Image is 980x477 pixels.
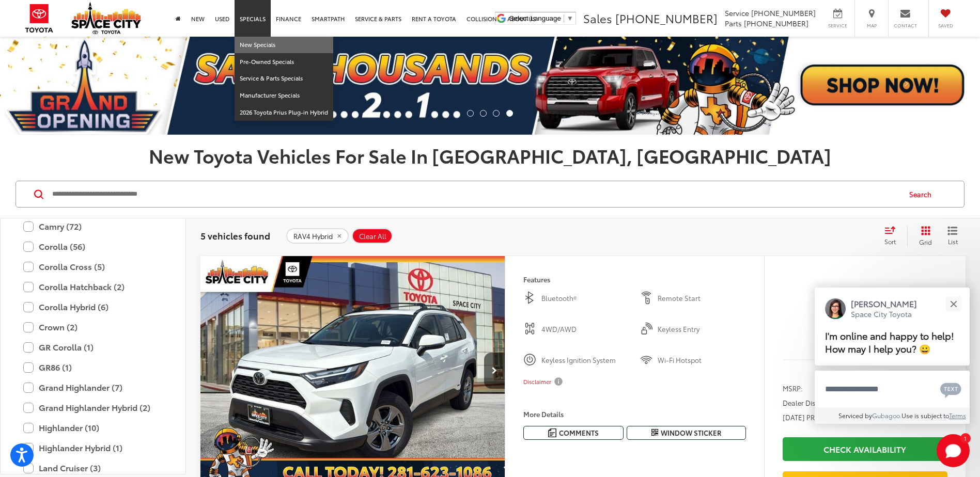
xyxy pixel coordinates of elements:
[548,428,556,437] img: Comments
[949,411,966,420] a: Terms
[23,459,163,477] label: Land Cruiser (3)
[940,226,966,246] button: List View
[919,237,932,246] span: Grid
[286,228,349,244] button: remove RAV4%20Hybrid
[523,378,551,386] span: Disclaimer
[615,10,718,26] span: [PHONE_NUMBER]
[541,324,629,335] span: 4WD/AWD
[937,434,970,467] button: Toggle Chat Window
[783,397,834,408] span: Dealer Discount
[658,324,745,335] span: Keyless Entry
[23,278,163,296] label: Corolla Hatchback (2)
[627,426,746,440] button: Window Sticker
[23,358,163,376] label: GR86 (1)
[899,181,946,207] button: Search
[826,22,849,29] span: Service
[235,104,333,121] a: 2026 Toyota Prius Plug-in Hybrid
[523,410,746,418] h4: More Details
[744,18,808,28] span: [PHONE_NUMBER]
[751,8,816,18] span: [PHONE_NUMBER]
[523,276,746,283] h4: Features
[872,411,901,420] a: Gubagoo.
[894,22,917,29] span: Contact
[23,439,163,457] label: Highlander Hybrid (1)
[815,288,970,424] div: Close[PERSON_NAME]Space City ToyotaI'm online and happy to help! How may I help you? 😀Type your m...
[484,353,505,389] button: Next image
[23,318,163,336] label: Crown (2)
[783,412,826,422] span: [DATE] PRICE
[658,355,745,365] span: Wi-Fi Hotspot
[359,232,386,241] span: Clear All
[200,229,270,242] span: 5 vehicles found
[523,426,624,440] button: Comments
[583,10,612,26] span: Sales
[235,87,333,104] a: Manufacturer Specials
[541,355,629,365] span: Keyless Ignition System
[23,399,163,417] label: Grand Highlander Hybrid (2)
[293,232,333,241] span: RAV4 Hybrid
[725,18,742,28] span: Parts
[947,237,958,246] span: List
[651,428,658,437] i: Window Sticker
[658,293,745,304] span: Remote Start
[851,298,917,309] p: [PERSON_NAME]
[235,54,333,71] a: Pre-Owned Specials
[937,377,965,401] button: Chat with SMS
[235,70,333,87] a: Service & Parts Specials
[815,371,970,408] textarea: Type your message
[509,14,561,22] span: Select Language
[23,378,163,396] label: Grand Highlander (7)
[567,14,573,22] span: ▼
[509,14,573,22] a: Select Language​
[942,293,965,315] button: Close
[879,226,907,246] button: Select sort value
[907,226,940,246] button: Grid View
[661,428,721,438] span: Window Sticker
[23,237,163,256] label: Corolla (56)
[564,14,564,22] span: ​
[901,411,949,420] span: Use is subject to
[783,437,947,460] a: Check Availability
[23,298,163,316] label: Corolla Hybrid (6)
[51,182,899,206] input: Search by Make, Model, or Keyword
[884,237,896,246] span: Sort
[783,383,803,393] span: MSRP:
[860,22,883,29] span: Map
[23,338,163,356] label: GR Corolla (1)
[940,381,961,398] svg: Text
[23,217,163,235] label: Camry (72)
[23,419,163,437] label: Highlander (10)
[725,8,749,18] span: Service
[352,228,393,244] button: Clear All
[783,296,947,322] span: $37,616
[964,436,967,440] span: 1
[838,411,872,420] span: Serviced by
[825,329,954,355] span: I'm online and happy to help! How may I help you? 😀
[783,327,947,338] span: [DATE] Price
[559,428,599,438] span: Comments
[23,258,163,276] label: Corolla Cross (5)
[541,293,629,304] span: Bluetooth®
[523,371,565,392] button: Disclaimer
[937,434,970,467] svg: Start Chat
[934,22,957,29] span: Saved
[71,2,141,34] img: Space City Toyota
[235,37,333,54] a: New Specials
[851,309,917,319] p: Space City Toyota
